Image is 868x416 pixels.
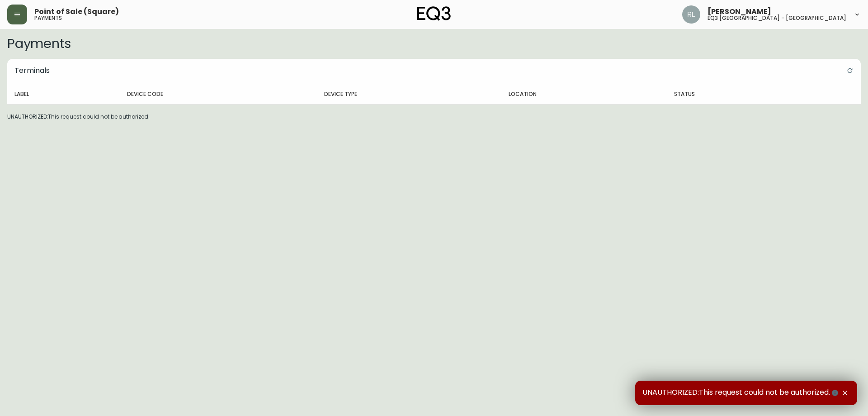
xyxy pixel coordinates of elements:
[7,84,120,104] th: Label
[7,84,861,105] table: devices table
[7,36,861,51] h2: Payments
[34,8,119,15] span: Point of Sale (Square)
[708,15,846,21] h5: eq3 [GEOGRAPHIC_DATA] - [GEOGRAPHIC_DATA]
[7,59,57,82] h5: Terminals
[2,53,866,126] div: UNAUTHORIZED:This request could not be authorized.
[501,84,667,104] th: Location
[682,5,700,24] img: 91cc3602ba8cb70ae1ccf1ad2913f397
[417,6,451,21] img: logo
[642,388,840,398] span: UNAUTHORIZED:This request could not be authorized.
[34,15,62,21] h5: payments
[667,84,804,104] th: Status
[317,84,501,104] th: Device Type
[708,8,771,15] span: [PERSON_NAME]
[120,84,317,104] th: Device Code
